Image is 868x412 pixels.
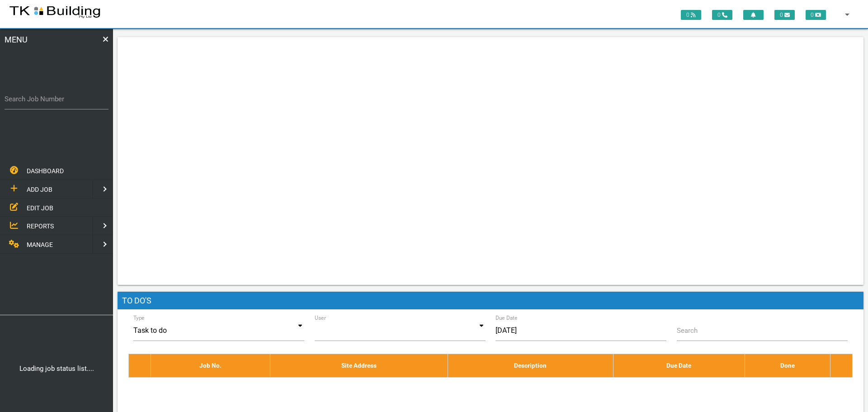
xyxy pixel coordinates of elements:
th: Site Address [270,354,448,377]
span: 0 [712,10,732,20]
th: Due Date [613,354,745,377]
label: Due Date [495,314,518,322]
span: 0 [774,10,795,20]
span: EDIT JOB [27,204,53,211]
span: REPORTS [27,223,54,230]
label: Search Job Number [5,94,108,104]
label: Search [677,326,698,336]
center: Loading job status list.... [3,364,110,374]
span: DASHBOARD [27,167,64,174]
th: Done [745,354,830,377]
span: MANAGE [27,241,53,248]
span: 0 [806,10,826,20]
h1: To Do's [118,292,863,310]
span: MENU [5,33,28,84]
th: Job No. [151,354,270,377]
img: s3file [9,5,101,19]
label: User [315,314,326,322]
label: Type [133,314,145,322]
th: Description [448,354,613,377]
span: 0 [681,10,701,20]
span: ADD JOB [27,185,52,193]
